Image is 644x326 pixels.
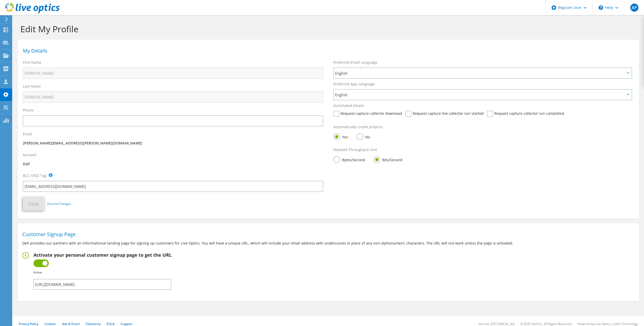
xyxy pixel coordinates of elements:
label: Network Throughput Unit [333,147,377,152]
a: Telemetry [86,322,101,326]
a: EULA [107,322,114,326]
a: Privacy Policy [19,322,38,326]
label: Yes [333,133,348,140]
label: Bits/Second [373,156,402,162]
a: Cookies [44,322,56,326]
label: Account [23,152,37,157]
h1: Edit My Profile [20,24,634,34]
li: © 2025 Dell Inc. All Rights Reserved [520,322,571,326]
h1: My Details [23,48,631,53]
label: First Name [23,60,41,65]
span: English [335,70,625,76]
label: No [356,133,370,140]
h1: Customer Signup Page [22,232,632,237]
p: Dell [23,161,323,167]
label: Preferred Email Language [333,60,377,65]
label: Phone [23,108,34,113]
label: Request capture collector run completed [487,111,564,117]
label: Request capture collector download [333,111,402,117]
p: [PERSON_NAME][EMAIL_ADDRESS][PERSON_NAME][DOMAIN_NAME] [23,140,323,146]
a: Ads & Email [62,322,79,326]
label: Preferred App Language [333,81,375,87]
label: Automated Emails [333,103,364,108]
li: Powered by Live Optics, a Dell Technology [577,322,638,326]
label: Last Name [23,84,41,89]
a: Discard Changes [47,201,71,207]
a: Support [121,322,133,326]
label: Automatically create projects [333,124,383,129]
label: Bytes/Second [333,156,365,162]
li: Version: [TECHNICAL_ID] [478,322,514,326]
label: Email [23,132,32,137]
b: Active [34,270,42,274]
label: BCC SFDC Tag [23,173,46,178]
svg: \n [599,5,603,10]
button: Save [23,197,44,211]
h2: Activate your personal customer signup page to get the URL [34,252,172,258]
span: English [335,92,625,98]
p: Dell provides our partners with an informational landing page for signing up customers for Live O... [22,240,634,246]
span: AP [630,4,638,12]
label: Request capture live collector run started [405,111,484,117]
